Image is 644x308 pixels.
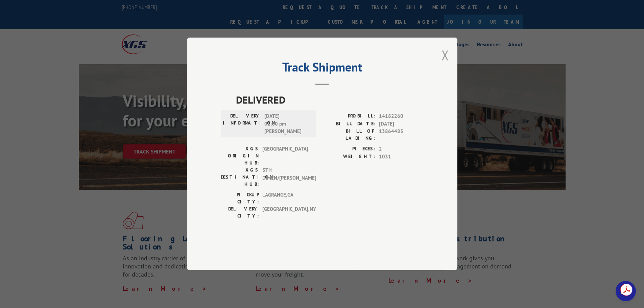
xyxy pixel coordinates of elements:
span: [GEOGRAPHIC_DATA] [262,145,308,167]
label: BILL DATE: [322,120,376,128]
label: PICKUP CITY: [221,191,259,206]
label: BILL OF LADING: [322,128,376,142]
button: Close modal [442,46,449,64]
span: 5TH DIMEN/[PERSON_NAME] [262,167,308,188]
label: XGS DESTINATION HUB: [221,167,259,188]
span: [DATE] [379,120,424,128]
span: 13864485 [379,128,424,142]
span: [GEOGRAPHIC_DATA] , NY [262,206,308,220]
span: LAGRANGE , GA [262,191,308,206]
div: Open chat [616,281,636,301]
label: PIECES: [322,145,376,153]
label: PROBILL: [322,113,376,120]
label: XGS ORIGIN HUB: [221,145,259,167]
span: [DATE] 01:00 pm [PERSON_NAME] [264,113,310,136]
label: WEIGHT: [322,153,376,161]
label: DELIVERY INFORMATION: [223,113,261,136]
span: 14182260 [379,113,424,120]
label: DELIVERY CITY: [221,206,259,220]
span: 1031 [379,153,424,161]
span: 2 [379,145,424,153]
span: DELIVERED [236,92,424,108]
h2: Track Shipment [221,62,424,75]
